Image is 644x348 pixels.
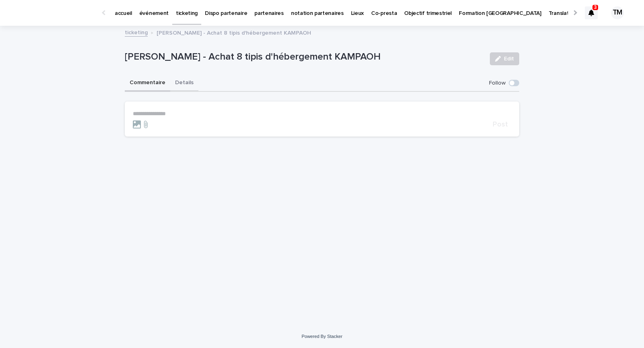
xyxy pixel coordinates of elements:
[504,56,514,62] span: Edit
[489,121,511,128] button: Post
[125,51,483,63] p: [PERSON_NAME] - Achat 8 tipis d'hébergement KAMPAOH
[125,75,170,92] button: Commentaire
[301,334,342,339] a: Powered By Stacker
[490,52,519,65] button: Edit
[489,80,506,87] p: Follow
[157,28,311,37] p: [PERSON_NAME] - Achat 8 tipis d'hébergement KAMPAOH
[16,5,94,21] img: Ls34BcGeRexTGTNfXpUC
[611,6,624,19] div: TM
[125,27,148,37] a: ticketing
[594,4,597,10] p: 3
[170,75,198,92] button: Details
[493,121,508,128] span: Post
[585,6,598,19] div: 3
